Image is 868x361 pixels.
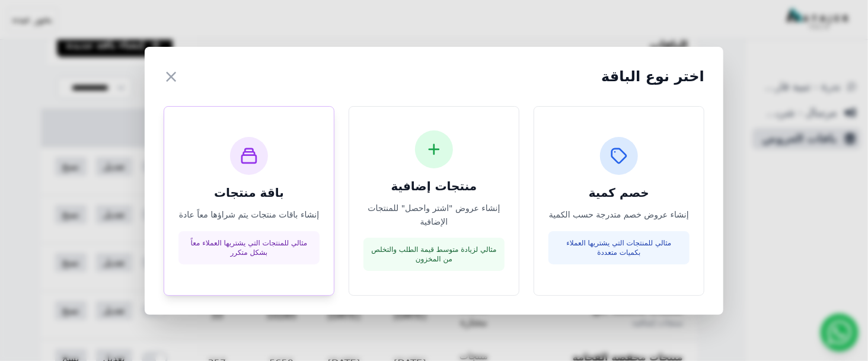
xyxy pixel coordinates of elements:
p: إنشاء عروض "اشتر واحصل" للمنتجات الإضافية [363,202,505,229]
h3: باقة منتجات [178,184,320,201]
p: إنشاء باقات منتجات يتم شراؤها معاً عادة [178,208,320,222]
p: إنشاء عروض خصم متدرجة حسب الكمية [548,208,690,222]
p: مثالي للمنتجات التي يشتريها العملاء معاً بشكل متكرر [186,238,312,257]
p: مثالي للمنتجات التي يشتريها العملاء بكميات متعددة [556,238,682,257]
p: مثالي لزيادة متوسط قيمة الطلب والتخلص من المخزون [371,245,497,264]
h3: منتجات إضافية [363,178,505,194]
button: × [164,66,178,87]
h2: اختر نوع الباقة [601,67,704,86]
h3: خصم كمية [548,184,690,201]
